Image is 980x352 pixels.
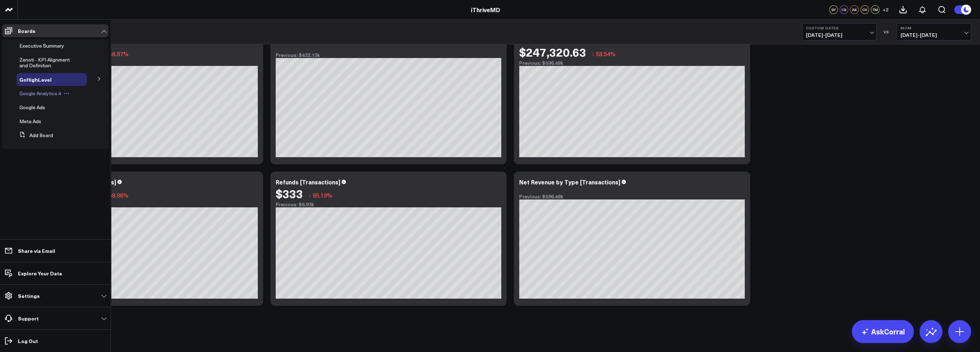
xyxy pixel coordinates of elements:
button: +2 [881,5,890,14]
div: $333 [276,187,303,200]
span: 95.19% [313,191,332,199]
span: ↓ [308,191,311,200]
a: Google Analytics 4 [19,91,61,96]
div: CH [860,5,869,14]
p: Support [18,315,39,321]
a: Executive Summary [19,43,64,49]
div: Net Revenue by Type [Transactions] [519,178,620,186]
div: SF [829,5,838,14]
button: Custom Dates[DATE]-[DATE] [802,23,877,40]
a: AskCorral [852,320,914,343]
b: MoM [901,26,967,30]
a: Log Out [2,334,108,347]
b: Custom Dates [806,26,873,30]
span: ↓ [592,49,594,58]
p: Log Out [18,338,38,344]
span: 56.87% [109,50,129,58]
button: MoM[DATE]-[DATE] [897,23,971,40]
span: [DATE] - [DATE] [806,32,873,38]
p: Boards [18,28,35,34]
a: Zenoti - KPI Alignment and Definition [19,57,79,68]
p: Explore Your Data [18,270,62,276]
div: Previous: $603.4k [32,202,258,207]
span: 58.96% [109,191,129,199]
div: CS [840,5,848,14]
span: Executive Summary [19,42,64,49]
span: GoHighLevel [19,76,52,83]
p: Share via Email [18,248,55,254]
div: $247,320.63 [519,45,586,58]
button: Add Board [16,129,53,142]
div: Previous: $432.13k [276,52,501,58]
span: Google Ads [19,104,45,111]
div: Previous: $596.48k [519,60,745,66]
span: Google Analytics 4 [19,90,61,97]
div: Previous: $596.48k [519,194,745,199]
a: GoHighLevel [19,77,52,82]
div: VS [880,30,893,34]
a: iThriveMD [471,6,500,14]
p: Settings [18,293,40,299]
a: Google Ads [19,105,45,110]
div: TM [871,5,879,14]
span: + 2 [883,7,889,12]
div: Previous: $439.83k [32,60,258,66]
div: Previous: $6.93k [276,202,501,207]
div: Refunds [Transactions] [276,178,340,186]
div: AK [850,5,859,14]
span: [DATE] - [DATE] [901,32,967,38]
span: Zenoti - KPI Alignment and Definition [19,56,70,69]
a: Meta Ads [19,119,41,124]
span: 58.54% [596,50,615,58]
